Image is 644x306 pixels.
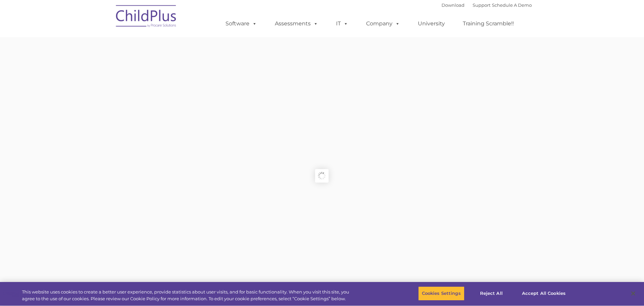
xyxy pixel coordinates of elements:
a: Schedule A Demo [492,2,532,8]
button: Reject All [470,286,512,301]
font: | [442,2,532,8]
a: Training Scramble!! [456,17,521,30]
a: Support [473,2,491,8]
div: This website uses cookies to create a better user experience, provide statistics about user visit... [22,289,354,302]
button: Close [626,286,641,301]
a: University [411,17,452,30]
a: Download [442,2,464,8]
button: Cookies Settings [418,286,464,301]
a: Software [219,17,264,30]
a: Company [359,17,407,30]
a: IT [329,17,355,30]
img: ChildPlus by Procare Solutions [113,0,180,34]
button: Accept All Cookies [518,286,569,301]
a: Assessments [268,17,325,30]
